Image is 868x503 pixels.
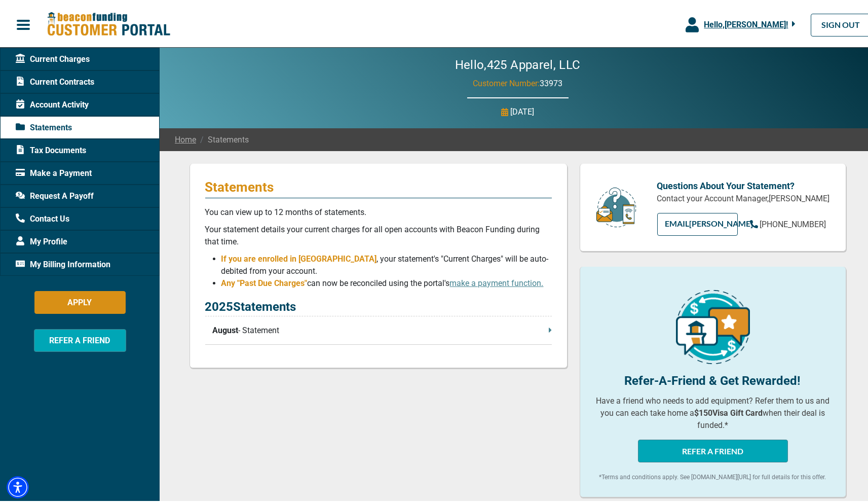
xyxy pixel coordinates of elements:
[205,204,552,217] p: You can view up to 12 months of statements.
[213,322,552,335] p: - Statement
[657,191,831,203] p: Contact your Account Manager, [PERSON_NAME]
[205,222,552,246] p: Your statement details your current charges for all open accounts with Beacon Funding during that...
[221,276,308,286] span: Any "Past Due Charges"
[16,211,69,223] span: Contact Us
[540,77,562,86] span: 33973
[595,471,831,480] p: *Terms and conditions apply. See [DOMAIN_NAME][URL] for full details for this offer.
[750,217,826,229] a: [PHONE_NUMBER]
[676,288,750,362] img: refer-a-friend-icon.png
[16,51,90,63] span: Current Charges
[16,165,92,177] span: Make a Payment
[657,211,738,234] a: EMAIL[PERSON_NAME]
[595,393,831,429] p: Have a friend who needs to add equipment? Refer them to us and you can each take home a when thei...
[595,370,831,388] p: Refer-A-Friend & Get Rewarded!
[694,406,763,416] b: $150 Visa Gift Card
[638,438,788,460] button: REFER A FRIEND
[7,474,29,496] div: Accessibility Menu
[47,10,170,35] img: Beacon Funding Customer Portal Logo
[16,188,94,200] span: Request A Payoff
[205,177,552,193] p: Statements
[16,120,72,132] span: Statements
[16,142,86,155] span: Tax Documents
[16,97,89,109] span: Account Activity
[34,289,126,312] button: APPLY
[425,56,611,70] h2: Hello, 425 Apparel, LLC
[175,132,196,144] a: Home
[511,104,535,116] p: [DATE]
[760,218,826,227] span: [PHONE_NUMBER]
[450,276,544,286] a: make a payment function.
[16,257,110,269] span: My Billing Information
[593,185,639,227] img: customer-service.png
[213,322,239,335] span: August
[205,296,552,314] p: 2025 Statements
[221,252,377,262] span: If you are enrolled in [GEOGRAPHIC_DATA]
[221,252,549,274] span: , your statement's "Current Charges" will be auto-debited from your account.
[473,77,540,86] span: Customer Number:
[657,177,831,191] p: Questions About Your Statement?
[16,74,94,86] span: Current Contracts
[704,18,788,27] span: Hello, [PERSON_NAME] !
[34,327,126,350] button: REFER A FRIEND
[308,276,544,286] span: can now be reconciled using the portal's
[196,132,249,144] span: Statements
[16,234,67,246] span: My Profile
